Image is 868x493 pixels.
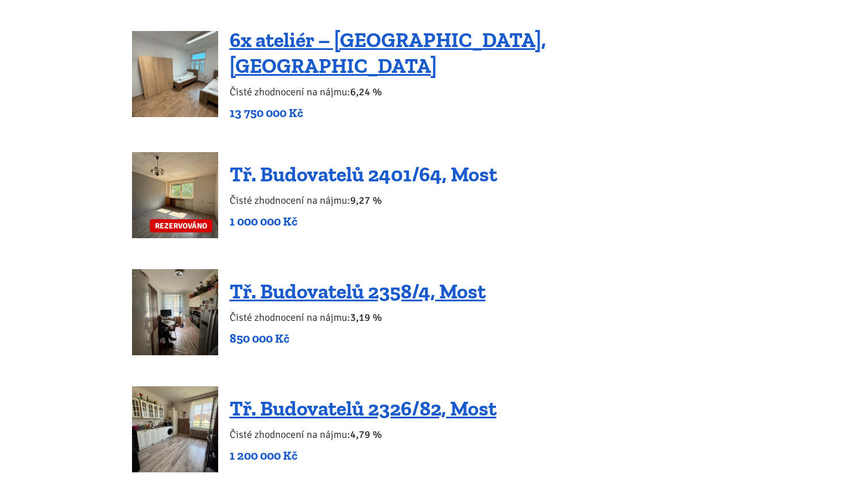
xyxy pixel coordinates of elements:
a: Tř. Budovatelů 2358/4, Most [230,279,486,304]
p: 850 000 Kč [230,331,486,347]
p: 1 200 000 Kč [230,448,497,464]
b: 3,19 % [350,311,382,324]
a: Tř. Budovatelů 2401/64, Most [230,162,497,187]
p: Čisté zhodnocení na nájmu: [230,309,486,325]
p: 1 000 000 Kč [230,213,497,230]
p: Čisté zhodnocení na nájmu: [230,192,497,208]
a: 6x ateliér – [GEOGRAPHIC_DATA], [GEOGRAPHIC_DATA] [230,28,546,78]
b: 4,79 % [350,428,382,441]
p: 13 750 000 Kč [230,105,737,121]
a: Tř. Budovatelů 2326/82, Most [230,396,497,421]
p: Čisté zhodnocení na nájmu: [230,84,737,100]
a: REZERVOVÁNO [132,152,218,238]
span: REZERVOVÁNO [150,219,212,232]
b: 9,27 % [350,194,382,207]
b: 6,24 % [350,86,382,98]
p: Čisté zhodnocení na nájmu: [230,426,497,442]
